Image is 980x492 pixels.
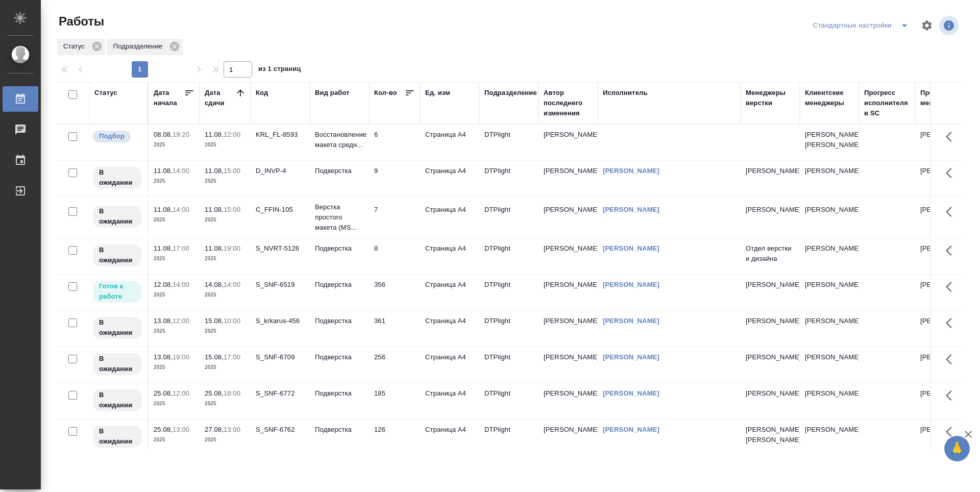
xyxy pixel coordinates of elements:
p: 2025 [154,362,194,373]
td: [PERSON_NAME] [538,275,598,310]
td: [PERSON_NAME] [800,200,859,235]
div: Дата начала [154,88,184,108]
div: Проектные менеджеры [920,88,969,108]
td: [PERSON_NAME] [538,125,598,160]
p: 14:00 [173,167,189,175]
div: S_SNF-6519 [256,280,305,290]
p: Статус [63,41,88,52]
span: Настроить таблицу [915,13,939,38]
td: [PERSON_NAME] [538,383,598,419]
div: Код [256,88,268,98]
td: [PERSON_NAME] [800,347,859,383]
button: Здесь прячутся важные кнопки [940,420,964,444]
p: 17:00 [224,353,240,361]
p: 15:00 [224,167,240,175]
td: [PERSON_NAME] [538,161,598,196]
td: DTPlight [479,238,538,274]
td: 6 [369,125,420,160]
td: DTPlight [479,383,538,419]
div: S_SNF-6762 [256,425,305,435]
button: Здесь прячутся важные кнопки [940,161,964,185]
div: Исполнитель назначен, приступать к работе пока рано [92,388,142,412]
a: [PERSON_NAME] [603,389,659,397]
p: 2025 [205,140,246,150]
p: 25.08, [154,426,173,433]
p: 14.08, [205,281,224,288]
div: Клиентские менеджеры [805,88,854,108]
a: [PERSON_NAME] [603,353,659,361]
div: Кол-во [374,88,397,98]
td: 256 [369,347,420,383]
p: 15.08, [205,317,224,325]
p: 12.08, [154,281,173,288]
td: [PERSON_NAME] [915,311,974,347]
td: Страница А4 [420,125,479,160]
p: 17:00 [173,244,189,252]
div: S_krkarus-456 [256,316,305,326]
p: 25.08, [154,389,173,397]
td: Страница А4 [420,420,479,455]
td: DTPlight [479,420,538,455]
div: Исполнитель может приступить к работе [92,280,142,304]
div: S_SNF-6709 [256,352,305,362]
div: KRL_FL-8593 [256,130,305,140]
p: 25.08, [205,389,224,397]
p: 2025 [205,254,246,264]
div: D_INVP-4 [256,166,305,176]
p: 2025 [154,435,194,445]
td: 185 [369,383,420,419]
td: Страница А4 [420,311,479,347]
p: 11.08, [154,167,173,175]
td: 361 [369,311,420,347]
p: [PERSON_NAME] [746,352,795,362]
td: Страница А4 [420,238,479,274]
button: 🙏 [944,436,970,461]
td: 7 [369,200,420,235]
p: 2025 [154,140,194,150]
td: DTPlight [479,347,538,383]
p: 13:00 [224,426,240,433]
td: [PERSON_NAME] [538,238,598,274]
div: S_SNF-6772 [256,388,305,399]
td: Страница А4 [420,200,479,235]
td: [PERSON_NAME], [PERSON_NAME] [800,125,859,160]
div: Менеджеры верстки [746,88,795,108]
p: 27.08, [205,426,224,433]
td: 8 [369,238,420,274]
p: 11.08, [205,131,224,138]
p: 11.08, [205,167,224,175]
div: split button [811,17,915,34]
p: 2025 [205,290,246,300]
a: [PERSON_NAME] [603,426,659,433]
p: 18:00 [224,389,240,397]
td: [PERSON_NAME] [800,238,859,274]
p: 2025 [205,326,246,336]
div: Статус [94,88,117,98]
td: [PERSON_NAME] [538,200,598,235]
div: S_NVRT-5126 [256,243,305,254]
td: [PERSON_NAME] [915,161,974,196]
p: 13.08, [154,353,173,361]
p: Подверстка [315,316,364,326]
p: 12:00 [173,389,189,397]
p: 12:00 [173,317,189,325]
p: Восстановление макета средн... [315,130,364,150]
div: Подразделение [484,88,537,98]
div: Исполнитель назначен, приступать к работе пока рано [92,352,142,376]
p: Подверстка [315,243,364,254]
td: DTPlight [479,161,538,196]
p: 11.08, [154,206,173,213]
span: Работы [56,13,104,30]
td: [PERSON_NAME] [538,311,598,347]
span: 🙏 [948,438,966,459]
td: 126 [369,420,420,455]
p: 2025 [154,254,194,264]
button: Здесь прячутся важные кнопки [940,383,964,408]
button: Здесь прячутся важные кнопки [940,311,964,335]
p: Верстка простого макета (MS... [315,202,364,233]
p: 2025 [205,215,246,225]
button: Здесь прячутся важные кнопки [940,275,964,299]
td: [PERSON_NAME] [915,125,974,160]
p: 13.08, [154,317,173,325]
p: В ожидании [99,354,135,374]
